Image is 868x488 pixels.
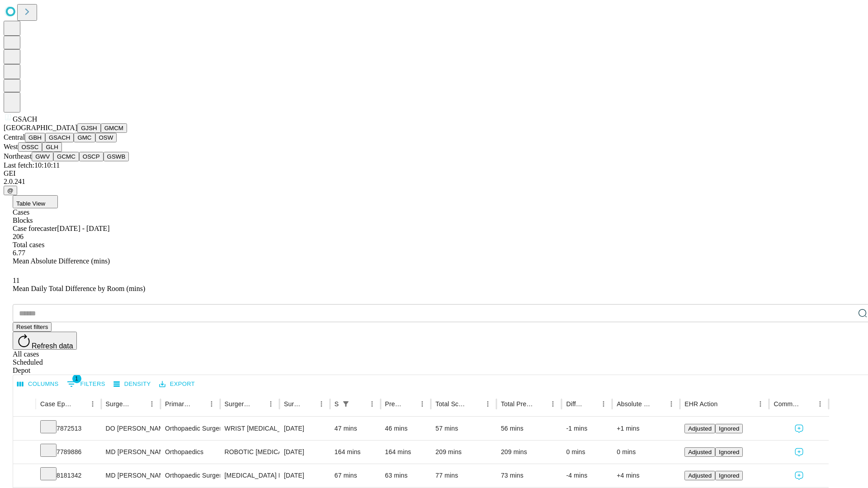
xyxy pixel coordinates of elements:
button: Menu [264,398,277,410]
button: Sort [801,398,814,410]
div: 0 mins [566,441,608,464]
span: Adjusted [688,472,712,479]
button: Menu [665,398,678,410]
button: Sort [585,398,597,410]
span: Ignored [719,425,739,432]
span: Case forecaster [13,225,57,232]
button: Select columns [15,377,61,391]
span: Refresh data [32,342,73,350]
span: Northeast [4,152,32,160]
div: -4 mins [566,464,608,487]
div: Scheduled In Room Duration [335,400,339,408]
button: GJSH [77,123,101,133]
div: 56 mins [501,417,557,440]
div: [DATE] [284,417,325,440]
div: Total Scheduled Duration [435,400,468,408]
button: Ignored [715,424,743,433]
span: 206 [13,233,24,240]
button: Sort [252,398,264,410]
button: Sort [133,398,146,410]
button: Menu [366,398,378,410]
div: Absolute Difference [617,400,651,408]
button: GSACH [45,133,74,142]
div: Surgery Date [284,400,302,408]
div: 7872513 [40,417,97,440]
button: Sort [302,398,315,410]
button: OSW [95,133,117,142]
span: Table View [16,200,45,207]
div: DO [PERSON_NAME] [PERSON_NAME] Do [106,417,156,440]
div: EHR Action [684,400,717,408]
button: Export [157,377,197,391]
button: Sort [652,398,665,410]
div: 77 mins [435,464,492,487]
button: GLH [42,142,61,152]
button: Table View [13,195,58,208]
button: Adjusted [684,471,715,480]
button: Sort [193,398,205,410]
button: Sort [718,398,731,410]
div: -1 mins [566,417,608,440]
div: Primary Service [165,400,191,408]
button: Density [111,377,153,391]
div: +1 mins [617,417,675,440]
button: Adjusted [684,447,715,457]
div: [DATE] [284,441,325,464]
span: West [4,143,18,150]
div: WRIST [MEDICAL_DATA] SURGERY RELEASE TRANSVERSE [MEDICAL_DATA] LIGAMENT [225,417,275,440]
span: [GEOGRAPHIC_DATA] [4,124,77,131]
button: Sort [534,398,547,410]
div: MD [PERSON_NAME] [106,441,156,464]
span: @ [7,187,14,194]
button: Menu [416,398,429,410]
div: [MEDICAL_DATA] LEG,KNEE, ANKLE DEEP [225,464,275,487]
button: Adjusted [684,424,715,433]
button: OSCP [79,152,104,161]
button: Sort [74,398,86,410]
button: Reset filters [13,322,52,332]
div: 46 mins [385,417,427,440]
div: Predicted In Room Duration [385,400,403,408]
button: Menu [205,398,218,410]
span: [DATE] - [DATE] [57,225,109,232]
button: Menu [597,398,610,410]
button: GMC [74,133,95,142]
span: Reset filters [16,324,48,330]
button: Sort [403,398,416,410]
span: Mean Daily Total Difference by Room (mins) [13,285,145,292]
button: Menu [86,398,99,410]
div: 8181342 [40,464,97,487]
span: Total cases [13,241,44,249]
button: GCMC [53,152,79,161]
button: Menu [754,398,767,410]
div: 209 mins [435,441,492,464]
div: Comments [774,400,800,408]
button: GWV [32,152,53,161]
button: GMCM [101,123,127,133]
button: Expand [18,468,31,484]
button: Menu [481,398,494,410]
span: Adjusted [688,425,712,432]
div: GEI [4,169,864,178]
button: Show filters [340,398,352,410]
div: 63 mins [385,464,427,487]
div: Total Predicted Duration [501,400,533,408]
div: Surgery Name [225,400,251,408]
span: Mean Absolute Difference (mins) [13,257,110,265]
button: Show filters [65,377,108,391]
button: GSWB [104,152,129,161]
div: Orthopaedics [165,441,215,464]
div: 67 mins [335,464,376,487]
span: 1 [72,374,81,383]
div: 209 mins [501,441,557,464]
button: Ignored [715,471,743,480]
button: Expand [18,445,31,460]
div: 47 mins [335,417,376,440]
div: 1 active filter [340,398,352,410]
span: Ignored [719,449,739,455]
span: 6.77 [13,249,25,257]
div: 7789886 [40,441,97,464]
span: Adjusted [688,449,712,455]
div: 73 mins [501,464,557,487]
div: +4 mins [617,464,675,487]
